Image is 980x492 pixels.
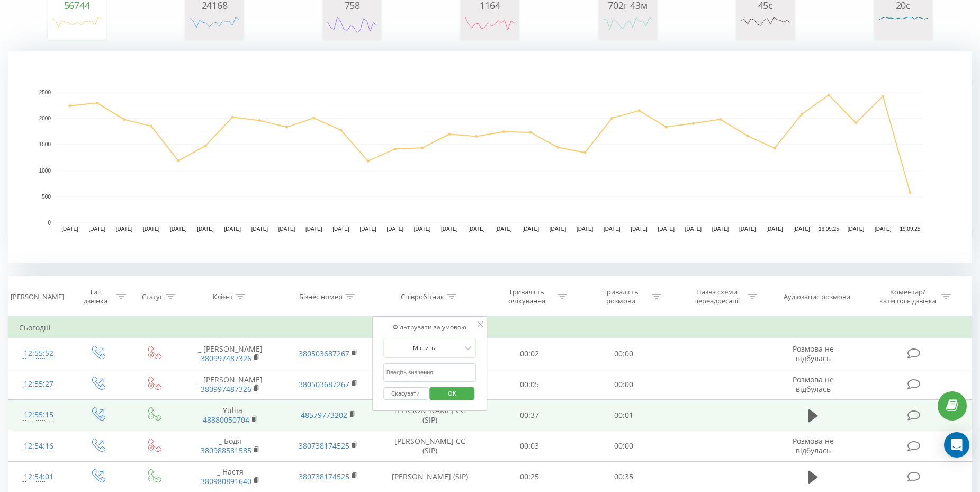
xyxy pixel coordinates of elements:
[181,369,279,400] td: _ [PERSON_NAME]
[793,344,834,363] span: Розмова не відбулась
[48,220,51,226] text: 0
[784,292,850,301] div: Аудіозапис розмови
[482,400,577,431] td: 00:37
[42,194,51,200] text: 500
[301,410,347,420] a: 48579773202
[793,226,810,232] text: [DATE]
[739,226,756,232] text: [DATE]
[414,226,431,232] text: [DATE]
[326,11,379,42] svg: A chart.
[712,226,729,232] text: [DATE]
[498,288,555,306] div: Тривалість очікування
[19,467,58,487] div: 12:54:01
[688,288,745,306] div: Назва схеми переадресації
[8,317,972,338] td: Сьогодні
[430,387,475,400] button: OK
[441,226,458,232] text: [DATE]
[39,90,51,95] text: 2500
[299,348,349,359] a: 380503687267
[900,226,920,232] text: 19.09.25
[19,436,58,457] div: 12:54:16
[739,11,792,42] svg: A chart.
[116,226,133,232] text: [DATE]
[299,379,349,389] a: 380503687267
[793,436,834,455] span: Розмова не відбулась
[39,115,51,121] text: 2000
[848,226,865,232] text: [DATE]
[89,226,106,232] text: [DATE]
[793,374,834,394] span: Розмова не відбулась
[550,226,567,232] text: [DATE]
[463,11,516,42] svg: A chart.
[19,343,58,364] div: 12:55:52
[577,369,671,400] td: 00:00
[299,292,343,301] div: Бізнес номер
[875,226,892,232] text: [DATE]
[299,471,349,481] a: 380738174525
[188,11,241,42] svg: A chart.
[170,226,187,232] text: [DATE]
[305,226,322,232] text: [DATE]
[201,384,251,394] a: 380997487326
[278,226,295,232] text: [DATE]
[482,338,577,369] td: 00:02
[213,292,233,301] div: Клієнт
[201,476,251,486] a: 380980891640
[224,226,241,232] text: [DATE]
[8,51,972,263] svg: A chart.
[482,369,577,400] td: 00:05
[685,226,702,232] text: [DATE]
[577,461,671,492] td: 00:35
[658,226,675,232] text: [DATE]
[377,431,482,461] td: [PERSON_NAME] CC (SIP)
[495,226,512,232] text: [DATE]
[577,431,671,461] td: 00:00
[251,226,268,232] text: [DATE]
[201,445,251,455] a: 380988581585
[577,226,594,232] text: [DATE]
[523,226,540,232] text: [DATE]
[383,363,476,382] input: Введіть значення
[181,338,279,369] td: _ [PERSON_NAME]
[387,226,404,232] text: [DATE]
[877,11,930,42] svg: A chart.
[819,226,839,232] text: 16.09.25
[332,226,349,232] text: [DATE]
[577,400,671,431] td: 00:01
[197,226,214,232] text: [DATE]
[39,168,51,174] text: 1000
[203,415,249,425] a: 48880050704
[601,11,654,42] svg: A chart.
[482,431,577,461] td: 00:03
[181,431,279,461] td: _ Бодя
[50,11,103,42] svg: A chart.
[401,292,444,301] div: Співробітник
[61,226,78,232] text: [DATE]
[468,226,485,232] text: [DATE]
[437,385,467,401] span: OK
[377,400,482,431] td: [PERSON_NAME] CC (SIP)
[39,142,51,148] text: 1500
[19,405,58,425] div: 12:55:15
[383,387,428,400] button: Скасувати
[592,288,649,306] div: Тривалість розмови
[766,226,783,232] text: [DATE]
[877,288,939,306] div: Коментар/категорія дзвінка
[631,226,648,232] text: [DATE]
[19,374,58,395] div: 12:55:27
[944,432,969,458] div: Open Intercom Messenger
[482,461,577,492] td: 00:25
[201,353,251,363] a: 380997487326
[181,400,279,431] td: _ Yuliia
[299,441,349,451] a: 380738174525
[377,461,482,492] td: [PERSON_NAME] (SIP)
[142,292,163,301] div: Статус
[577,338,671,369] td: 00:00
[604,226,621,232] text: [DATE]
[78,288,114,306] div: Тип дзвінка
